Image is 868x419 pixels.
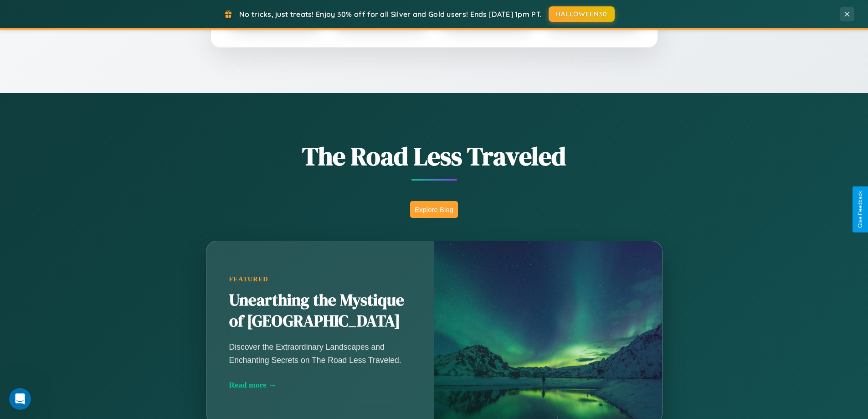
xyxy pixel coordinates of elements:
iframe: Intercom live chat [9,388,31,410]
button: Explore Blog [410,201,458,218]
div: Featured [229,275,411,283]
button: HALLOWEEN30 [549,6,615,22]
h2: Unearthing the Mystique of [GEOGRAPHIC_DATA] [229,290,411,332]
h1: The Road Less Traveled [161,139,708,174]
p: Discover the Extraordinary Landscapes and Enchanting Secrets on The Road Less Traveled. [229,341,411,366]
span: No tricks, just treats! Enjoy 30% off for all Silver and Gold users! Ends [DATE] 1pm PT. [239,10,542,19]
div: Give Feedback [857,191,863,228]
div: Read more → [229,380,411,390]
